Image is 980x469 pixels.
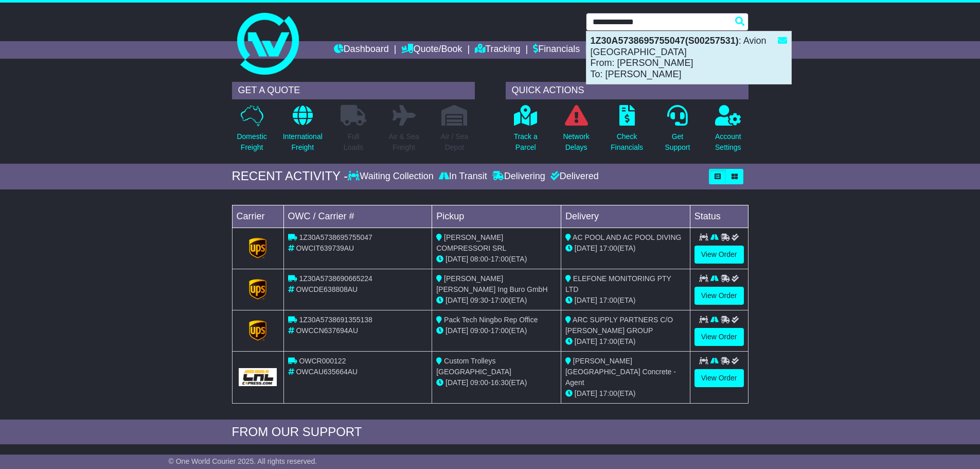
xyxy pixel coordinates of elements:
[565,316,673,335] span: ARC SUPPLY PARTNERS C/O [PERSON_NAME] GROUP
[665,131,690,153] p: Get Support
[694,369,744,387] a: View Order
[237,131,266,153] p: Domestic Freight
[562,105,590,159] a: NetworkDelays
[599,389,617,397] span: 17:00
[436,233,506,252] span: [PERSON_NAME] COMPRESSORI SRL
[491,378,509,387] span: 16:30
[436,377,557,388] div: - (ETA)
[296,285,358,293] span: OWCDE638808AU
[436,357,511,376] span: Custom Trolleys [GEOGRAPHIC_DATA]
[561,205,690,228] td: Delivery
[565,274,671,293] span: ELEFONE MONITORING PTY LTD
[436,274,547,293] span: [PERSON_NAME] [PERSON_NAME] Ing Buro GmbH
[694,287,744,305] a: View Order
[715,105,742,159] a: AccountSettings
[249,320,266,341] img: GetCarrierServiceLogo
[470,326,488,335] span: 09:00
[236,105,267,159] a: DomesticFreight
[591,36,739,46] strong: 1Z30A5738695755047(S00257531)
[441,131,469,153] p: Air / Sea Depot
[296,326,358,335] span: OWCCN637694AU
[491,296,509,304] span: 17:00
[470,378,488,387] span: 09:00
[514,131,538,153] p: Track a Parcel
[513,105,538,159] a: Track aParcel
[283,205,432,228] td: OWC / Carrier #
[436,171,490,182] div: In Transit
[232,169,348,184] div: RECENT ACTIVITY -
[401,41,462,59] a: Quote/Book
[533,41,580,59] a: Financials
[575,296,597,304] span: [DATE]
[389,131,419,153] p: Air & Sea Freight
[565,243,686,254] div: (ETA)
[475,41,520,59] a: Tracking
[563,131,589,153] p: Network Delays
[436,254,557,265] div: - (ETA)
[565,295,686,306] div: (ETA)
[299,274,372,283] span: 1Z30A5738690665224
[575,389,597,397] span: [DATE]
[436,325,557,336] div: - (ETA)
[282,105,323,159] a: InternationalFreight
[334,41,389,59] a: Dashboard
[470,255,488,263] span: 08:00
[470,296,488,304] span: 09:30
[341,131,366,153] p: Full Loads
[446,378,468,387] span: [DATE]
[239,368,277,386] img: GetCarrierServiceLogo
[249,279,266,300] img: GetCarrierServiceLogo
[610,105,644,159] a: CheckFinancials
[249,238,266,258] img: GetCarrierServiceLogo
[575,244,597,252] span: [DATE]
[490,171,548,182] div: Delivering
[444,316,538,324] span: Pack Tech Ningbo Rep Office
[575,337,597,345] span: [DATE]
[446,255,468,263] span: [DATE]
[565,336,686,347] div: (ETA)
[296,368,358,376] span: OWCAU635664AU
[232,425,749,440] div: FROM OUR SUPPORT
[565,357,676,387] span: [PERSON_NAME] [GEOGRAPHIC_DATA] Concrete - Agent
[548,171,599,182] div: Delivered
[586,31,791,84] div: : Avion [GEOGRAPHIC_DATA] From: [PERSON_NAME] To: [PERSON_NAME]
[694,328,744,346] a: View Order
[299,316,372,324] span: 1Z30A5738691355138
[446,296,468,304] span: [DATE]
[599,296,617,304] span: 17:00
[446,326,468,335] span: [DATE]
[299,233,372,241] span: 1Z30A5738695755047
[169,457,317,465] span: © One World Courier 2025. All rights reserved.
[715,131,741,153] p: Account Settings
[296,244,354,252] span: OWCIT639739AU
[299,357,346,365] span: OWCR000122
[232,82,475,99] div: GET A QUOTE
[611,131,643,153] p: Check Financials
[436,295,557,306] div: - (ETA)
[599,337,617,345] span: 17:00
[232,205,283,228] td: Carrier
[565,388,686,399] div: (ETA)
[690,205,748,228] td: Status
[694,246,744,264] a: View Order
[348,171,436,182] div: Waiting Collection
[491,326,509,335] span: 17:00
[283,131,323,153] p: International Freight
[491,255,509,263] span: 17:00
[573,233,681,241] span: AC POOL AND AC POOL DIVING
[432,205,561,228] td: Pickup
[599,244,617,252] span: 17:00
[664,105,690,159] a: GetSupport
[506,82,749,99] div: QUICK ACTIONS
